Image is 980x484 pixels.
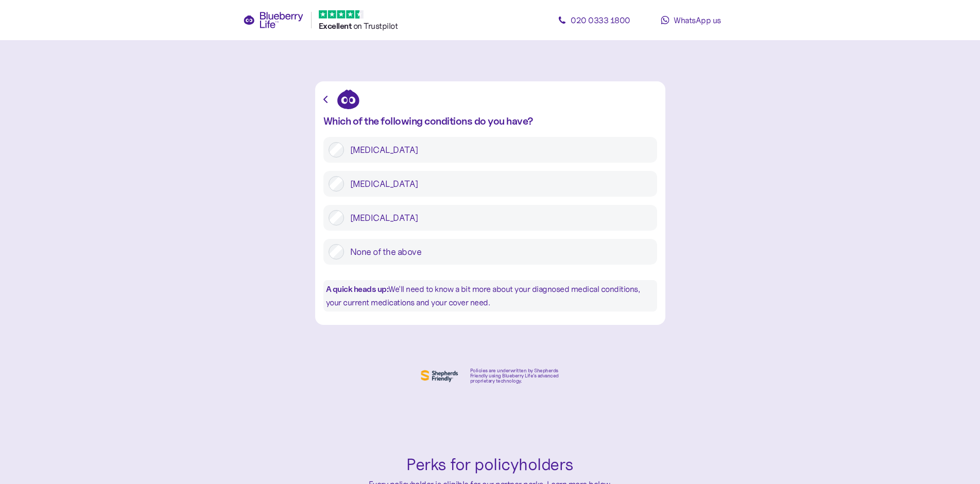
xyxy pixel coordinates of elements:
[326,284,389,294] b: A quick heads up:
[548,10,641,30] a: 020 0333 1800
[344,142,652,158] label: [MEDICAL_DATA]
[320,452,660,478] div: Perks for policyholders
[319,21,353,31] span: Excellent ️
[344,244,652,260] label: None of the above
[344,176,652,192] label: [MEDICAL_DATA]
[323,115,657,127] div: Which of the following conditions do you have?
[353,21,398,31] span: on Trustpilot
[571,15,630,25] span: 020 0333 1800
[344,210,652,226] label: [MEDICAL_DATA]
[674,15,721,25] span: WhatsApp us
[470,368,562,384] div: Policies are underwritten by Shepherds Friendly using Blueberry Life’s advanced proprietary techn...
[323,280,657,312] div: We'll need to know a bit more about your diagnosed medical conditions, your current medications a...
[419,368,460,384] img: Shephers Friendly
[645,10,737,30] a: WhatsApp us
